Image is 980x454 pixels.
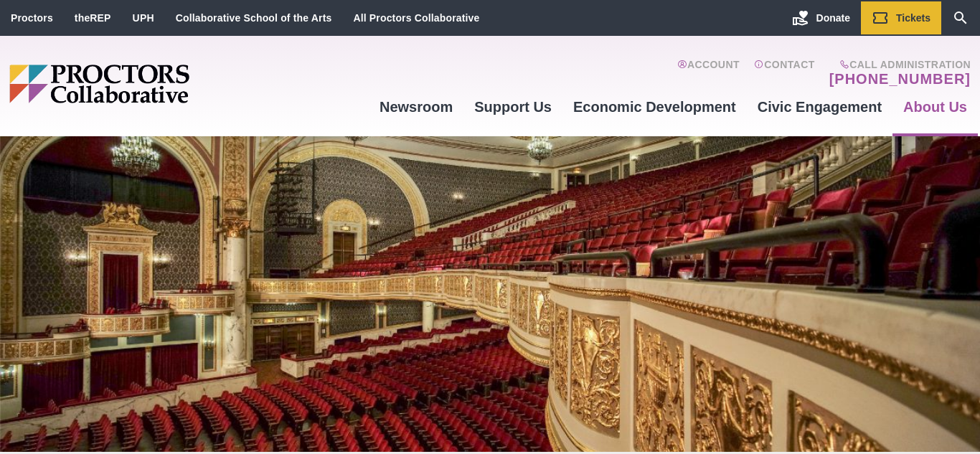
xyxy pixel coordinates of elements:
[75,12,111,24] a: theREP
[754,59,815,88] a: Contact
[941,1,980,34] a: Search
[829,70,971,88] a: [PHONE_NUMBER]
[176,12,332,24] a: Collaborative School of the Arts
[892,88,978,126] a: About Us
[861,1,941,34] a: Tickets
[816,12,850,24] span: Donate
[11,12,53,24] a: Proctors
[677,59,740,88] a: Account
[781,1,861,34] a: Donate
[133,12,154,24] a: UPH
[369,88,463,126] a: Newsroom
[562,88,747,126] a: Economic Development
[463,88,562,126] a: Support Us
[825,59,971,70] span: Call Administration
[353,12,479,24] a: All Proctors Collaborative
[9,65,300,103] img: Proctors logo
[896,12,930,24] span: Tickets
[747,88,892,126] a: Civic Engagement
